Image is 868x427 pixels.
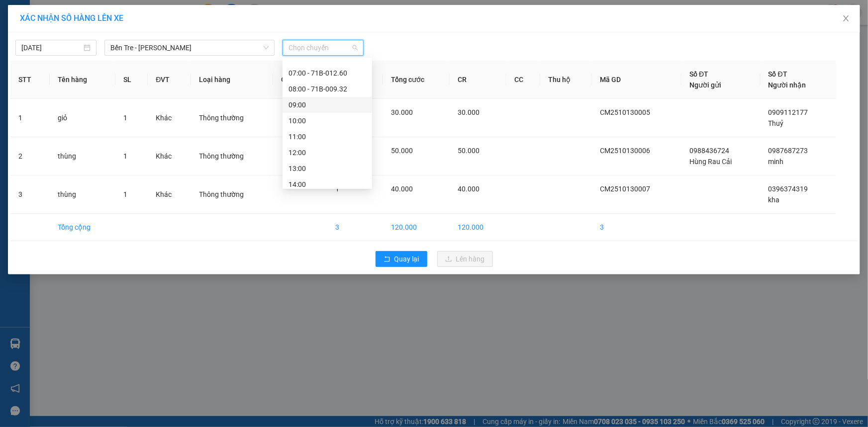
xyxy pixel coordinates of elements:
[394,254,419,264] span: Quay lại
[689,158,732,166] span: Hùng Rau Cải
[769,119,784,127] span: Thuỷ
[437,251,493,267] button: uploadLên hàng
[123,152,127,160] span: 1
[832,5,860,33] button: Close
[289,84,366,94] div: 08:00 - 71B-009.32
[289,131,366,142] div: 11:00
[115,61,148,99] th: SL
[123,114,127,122] span: 1
[592,214,681,241] td: 3
[10,175,50,214] td: 3
[50,214,116,241] td: Tổng cộng
[20,13,123,23] span: XÁC NHẬN SỐ HÀNG LÊN XE
[110,40,269,55] span: Bến Tre - Hồ Chí Minh
[540,61,592,99] th: Thu hộ
[769,185,808,193] span: 0396374319
[600,108,650,116] span: CM2510130005
[289,115,366,126] div: 10:00
[50,99,116,137] td: giỏ
[458,185,480,193] span: 40.000
[10,99,50,137] td: 1
[191,61,273,99] th: Loại hàng
[376,251,427,267] button: rollbackQuay lại
[263,45,269,51] span: down
[769,81,806,89] span: Người nhận
[391,185,413,193] span: 40.000
[335,185,339,193] span: 1
[450,61,506,99] th: CR
[50,61,116,99] th: Tên hàng
[21,42,82,53] input: 13/10/2025
[769,196,780,204] span: kha
[769,147,808,155] span: 0987687273
[289,147,366,158] div: 12:00
[148,61,191,99] th: ĐVT
[289,163,366,174] div: 13:00
[769,158,784,166] span: minh
[50,175,116,214] td: thùng
[10,61,50,99] th: STT
[689,147,729,155] span: 0988436724
[458,147,480,155] span: 50.000
[289,40,358,55] span: Chọn chuyến
[506,61,540,99] th: CC
[148,175,191,214] td: Khác
[191,137,273,175] td: Thông thường
[289,179,366,190] div: 14:00
[289,68,366,79] div: 07:00 - 71B-012.60
[148,99,191,137] td: Khác
[600,147,650,155] span: CM2510130006
[384,256,390,263] span: rollback
[450,214,506,241] td: 120.000
[383,214,450,241] td: 120.000
[458,108,480,116] span: 30.000
[600,185,650,193] span: CM2510130007
[689,81,721,89] span: Người gửi
[391,108,413,116] span: 30.000
[391,147,413,155] span: 50.000
[123,190,127,198] span: 1
[50,137,116,175] td: thùng
[148,137,191,175] td: Khác
[289,99,366,110] div: 09:00
[191,175,273,214] td: Thông thường
[327,214,383,241] td: 3
[689,70,708,78] span: Số ĐT
[592,61,681,99] th: Mã GD
[769,70,787,78] span: Số ĐT
[191,99,273,137] td: Thông thường
[10,137,50,175] td: 2
[842,14,850,22] span: close
[383,61,450,99] th: Tổng cước
[769,108,808,116] span: 0909112177
[273,61,327,99] th: Ghi chú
